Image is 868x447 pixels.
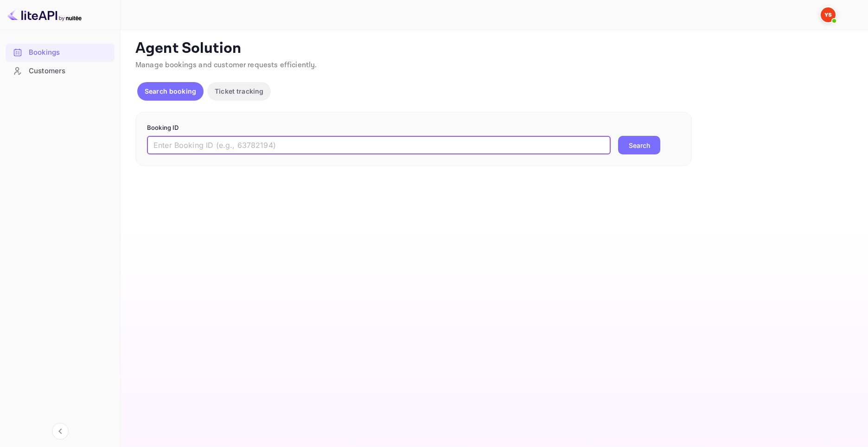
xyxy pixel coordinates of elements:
[6,44,115,61] a: Bookings
[29,66,110,77] div: Customers
[147,136,611,154] input: Enter Booking ID (e.g., 63782194)
[6,62,115,80] div: Customers
[6,44,115,62] div: Bookings
[7,7,82,22] img: LiteAPI logo
[52,423,69,440] button: Collapse navigation
[145,86,196,96] p: Search booking
[821,7,836,22] img: Yandex Support
[135,60,317,70] span: Manage bookings and customer requests efficiently.
[135,39,851,58] p: Agent Solution
[147,123,680,133] p: Booking ID
[29,47,110,58] div: Bookings
[6,62,115,79] a: Customers
[215,86,263,96] p: Ticket tracking
[618,136,660,154] button: Search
